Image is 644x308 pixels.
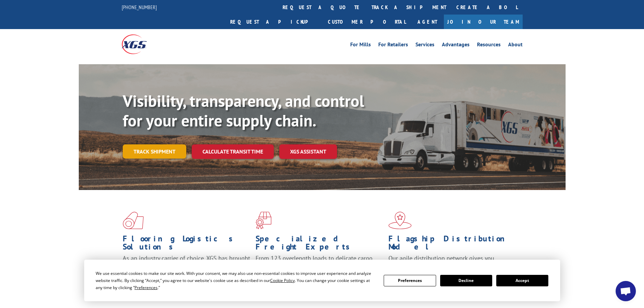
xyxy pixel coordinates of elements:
a: [PHONE_NUMBER] [122,4,157,10]
a: Calculate transit time [192,144,274,159]
a: Request a pickup [225,15,323,29]
a: XGS ASSISTANT [279,144,337,159]
a: Open chat [616,281,636,301]
img: xgs-icon-total-supply-chain-intelligence-red [123,212,144,229]
a: About [508,42,523,49]
h1: Flooring Logistics Solutions [123,235,251,254]
button: Decline [440,275,492,286]
div: We use essential cookies to make our site work. With your consent, we may also use non-essential ... [96,270,376,291]
div: Cookie Consent Prompt [84,260,560,301]
button: Accept [496,275,548,286]
a: For Retailers [378,42,408,49]
button: Preferences [384,275,436,286]
span: Cookie Policy [270,278,295,283]
a: Services [415,42,434,49]
a: Join Our Team [444,15,523,29]
a: Advantages [442,42,470,49]
a: Track shipment [123,144,186,159]
a: For Mills [350,42,371,49]
a: Customer Portal [323,15,411,29]
span: Our agile distribution network gives you nationwide inventory management on demand. [388,254,513,270]
img: xgs-icon-focused-on-flooring-red [256,212,271,229]
a: Agent [411,15,444,29]
b: Visibility, transparency, and control for your entire supply chain. [123,90,364,131]
a: Resources [477,42,501,49]
span: Preferences [135,285,158,290]
p: From 123 overlength loads to delicate cargo, our experienced staff knows the best way to move you... [256,254,383,284]
h1: Specialized Freight Experts [256,235,383,254]
h1: Flagship Distribution Model [388,235,516,254]
img: xgs-icon-flagship-distribution-model-red [388,212,412,229]
span: As an industry carrier of choice, XGS has brought innovation and dedication to flooring logistics... [123,254,250,278]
